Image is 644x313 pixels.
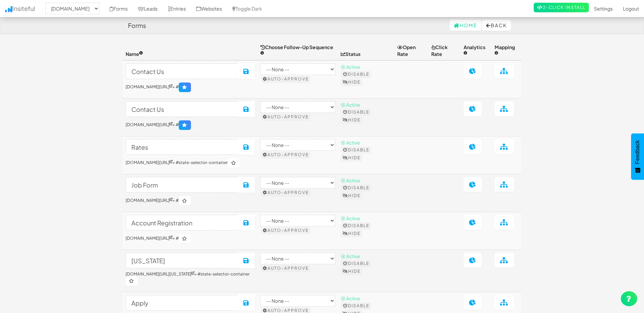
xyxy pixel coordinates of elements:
button: Auto-approve [261,227,310,234]
span: ⦿ Active [341,64,360,70]
button: Disable [341,147,371,153]
a: Home [450,20,481,31]
button: Disable [341,260,371,267]
h6: > # [126,234,255,243]
input: Nickname your form (internal use only) [126,177,238,193]
h6: > # [126,196,255,206]
input: Nickname your form (internal use only) [126,253,238,268]
button: Hide [341,230,362,237]
a: [DOMAIN_NAME][URL] [126,122,173,127]
button: Auto-approve [261,151,310,158]
h6: > # [126,83,255,92]
h6: > # [126,120,255,130]
h6: > #state-selector-container [126,158,255,168]
button: Hide [341,117,362,123]
h6: > #state-selector-container [126,272,255,286]
th: Open Rate [395,41,429,60]
span: Choose Follow-Up Sequence [260,44,333,57]
img: icon.png [5,6,12,12]
button: Disable [341,184,371,191]
a: [DOMAIN_NAME][URL] [126,160,173,165]
span: Feedback [634,140,641,164]
input: Nickname your form (internal use only) [126,215,238,230]
span: ⦿ Active [341,253,360,259]
span: ⦿ Active [341,177,360,183]
button: Hide [341,154,362,161]
span: ⦿ Active [341,295,360,301]
button: Auto-approve [261,76,310,83]
input: Nickname your form (internal use only) [126,295,238,311]
h4: Forms [128,22,146,29]
button: Disable [341,109,371,116]
input: Nickname your form (internal use only) [126,101,238,117]
a: [DOMAIN_NAME][URL][US_STATE] [126,271,194,277]
button: Back [482,20,511,31]
a: [DOMAIN_NAME][URL] [126,198,173,203]
span: Mapping [495,44,515,57]
a: 2-Click Install [534,3,589,12]
span: ⦿ Active [341,139,360,146]
span: ⦿ Active [341,215,360,221]
th: Click Rate [429,41,461,60]
button: Disable [341,302,371,309]
a: [DOMAIN_NAME][URL] [126,236,173,241]
button: Feedback - Show survey [631,133,644,180]
span: ⦿ Active [341,102,360,108]
button: Auto-approve [261,265,310,272]
input: Nickname your form (internal use only) [126,63,238,79]
span: Analytics [464,44,485,57]
button: Disable [341,71,371,78]
input: Nickname your form (internal use only) [126,139,238,155]
span: Name [126,51,143,57]
button: Hide [341,192,362,199]
th: Status [338,41,395,60]
button: Disable [341,222,371,229]
button: Auto-approve [261,114,310,120]
button: Auto-approve [261,189,310,196]
button: Hide [341,268,362,275]
button: Hide [341,79,362,86]
a: [DOMAIN_NAME][URL] [126,84,173,89]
